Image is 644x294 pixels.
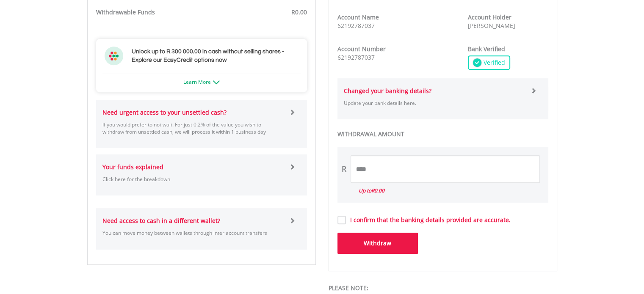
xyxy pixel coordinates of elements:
[342,164,346,175] div: R
[102,176,283,183] p: Click here for the breakdown
[359,187,384,194] i: Up to
[344,99,525,107] p: Update your bank details here.
[329,284,557,292] div: PLEASE NOTE:
[371,187,384,194] span: R0.00
[102,208,301,249] a: Need access to cash in a different wallet? You can move money between wallets through inter accou...
[337,22,375,30] span: 62192787037
[291,8,307,16] span: R0.00
[337,130,548,138] label: WITHDRAWAL AMOUNT
[102,163,163,171] strong: Your funds explained
[102,229,283,236] p: You can move money between wallets through inter account transfers
[337,53,375,61] span: 62192787037
[102,217,220,225] strong: Need access to cash in a different wallet?
[344,87,431,95] strong: Changed your banking details?
[102,121,283,135] p: If you would prefer to not wait. For just 0.2% of the value you wish to withdraw from unsettled c...
[337,45,386,53] strong: Account Number
[105,47,123,65] img: ec-flower.svg
[468,22,515,30] span: [PERSON_NAME]
[468,13,511,21] strong: Account Holder
[468,45,505,53] strong: Bank Verified
[337,233,418,254] button: Withdraw
[346,216,511,224] label: I confirm that the banking details provided are accurate.
[337,13,379,21] strong: Account Name
[102,108,227,116] strong: Need urgent access to your unsettled cash?
[481,58,505,67] span: Verified
[213,80,220,84] img: ec-arrow-down.png
[132,47,299,64] h3: Unlock up to R 300 000.00 in cash without selling shares - Explore our EasyCredit options now
[183,78,220,85] a: Learn More
[96,8,155,16] strong: Withdrawable Funds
